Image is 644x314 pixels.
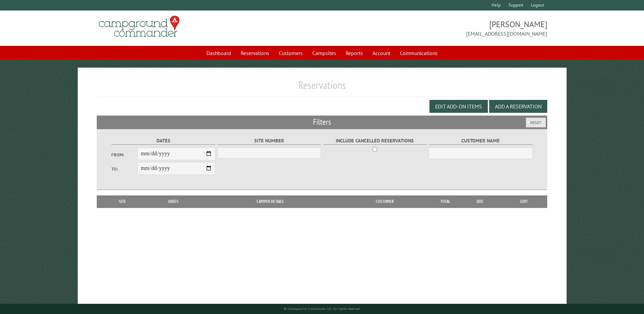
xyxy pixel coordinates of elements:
a: Reports [342,47,367,59]
label: Site Number [217,137,321,145]
a: Account [368,47,394,59]
th: Customer [338,195,431,208]
a: Dashboard [202,47,235,59]
label: Dates [111,137,215,145]
a: Customers [275,47,307,59]
th: Edit [501,195,547,208]
th: Dates [145,195,203,208]
a: Campsites [308,47,340,59]
button: Edit Add-on Items [429,100,488,113]
th: Camper Details [203,195,338,208]
small: © Campground Commander LLC. All rights reserved. [284,307,361,311]
label: Include Cancelled Reservations [323,137,427,145]
h2: Filters [97,116,547,128]
button: Add a Reservation [489,100,547,113]
th: Site [100,195,144,208]
th: Due [459,195,501,208]
a: Communications [396,47,442,59]
button: Reset [526,118,546,127]
label: Customer Name [429,137,532,145]
img: Campground Commander [97,13,182,40]
label: From: [111,152,137,158]
a: Reservations [237,47,273,59]
th: Total [431,195,459,208]
h1: Reservations [97,78,547,97]
span: [PERSON_NAME] [EMAIL_ADDRESS][DOMAIN_NAME] [322,19,547,38]
label: To: [111,166,137,172]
